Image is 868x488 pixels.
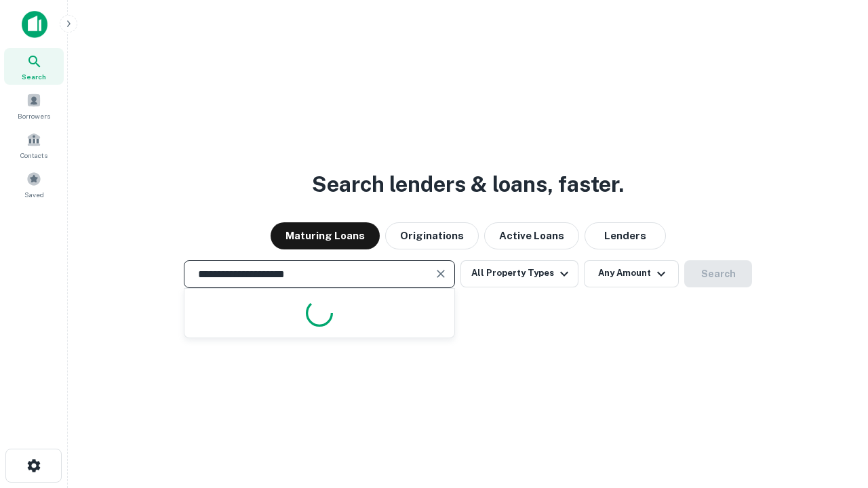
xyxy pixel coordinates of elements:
[22,11,47,38] img: capitalize-icon.png
[460,260,578,287] button: All Property Types
[4,127,64,163] a: Contacts
[24,189,44,200] span: Saved
[385,222,479,249] button: Originations
[4,48,64,85] a: Search
[20,150,47,161] span: Contacts
[484,222,579,249] button: Active Loans
[312,168,624,201] h3: Search lenders & loans, faster.
[4,87,64,124] a: Borrowers
[585,222,666,249] button: Lenders
[271,222,380,249] button: Maturing Loans
[800,380,868,445] iframe: Chat Widget
[584,260,679,287] button: Any Amount
[18,110,50,121] span: Borrowers
[431,264,450,283] button: Clear
[4,166,64,203] a: Saved
[22,71,46,82] span: Search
